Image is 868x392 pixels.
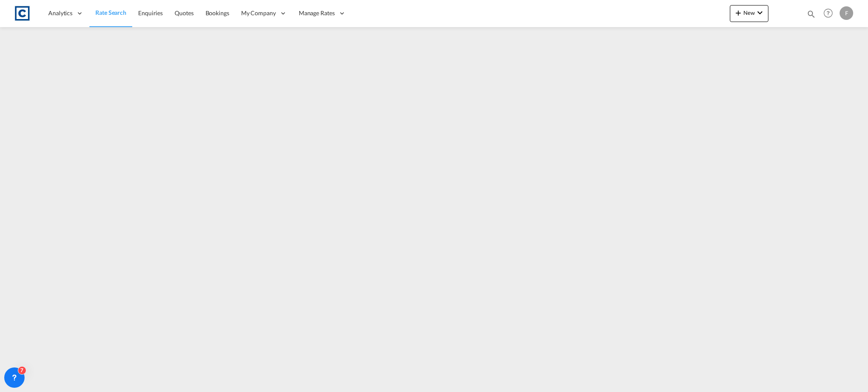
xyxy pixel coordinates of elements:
[807,9,816,19] md-icon: icon-magnify
[138,9,163,17] span: Enquiries
[730,5,768,22] button: icon-plus 400-fgNewicon-chevron-down
[95,9,126,16] span: Rate Search
[821,6,835,20] span: Help
[733,9,765,16] span: New
[821,6,840,21] div: Help
[206,9,229,17] span: Bookings
[840,6,853,20] div: F
[755,8,765,18] md-icon: icon-chevron-down
[175,9,193,17] span: Quotes
[299,9,335,17] span: Manage Rates
[48,9,72,17] span: Analytics
[241,9,276,17] span: My Company
[807,9,816,22] div: icon-magnify
[13,4,32,23] img: 1fdb9190129311efbfaf67cbb4249bed.jpeg
[733,8,743,18] md-icon: icon-plus 400-fg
